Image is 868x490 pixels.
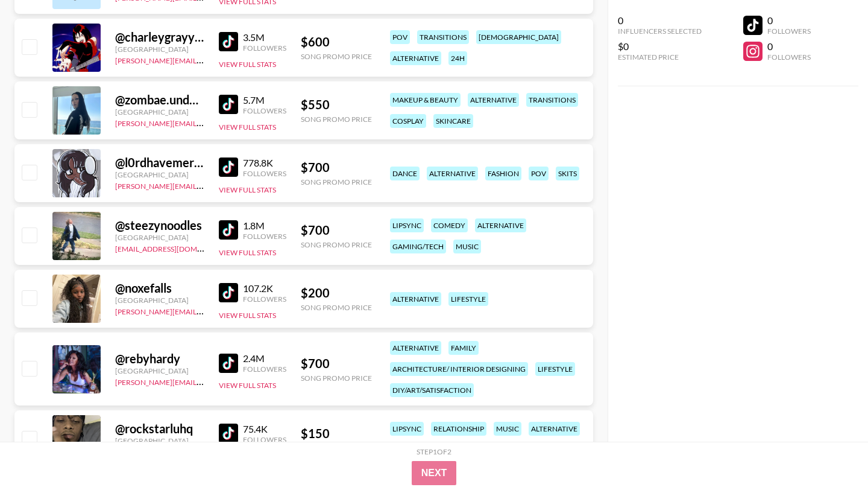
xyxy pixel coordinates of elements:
button: View Full Stats [219,381,276,390]
img: TikTok [219,32,238,51]
div: Step 1 of 2 [417,447,451,456]
div: lipsync [390,218,424,232]
div: $ 700 [301,160,372,175]
div: [GEOGRAPHIC_DATA] [115,436,204,445]
div: Followers [767,27,811,36]
div: 2.4M [243,352,286,364]
a: [PERSON_NAME][EMAIL_ADDRESS][DOMAIN_NAME] [115,54,294,65]
div: Song Promo Price [301,240,372,249]
div: alternative [475,218,526,232]
div: Followers [243,169,286,178]
div: Song Promo Price [301,115,372,124]
img: TikTok [219,95,238,114]
div: [GEOGRAPHIC_DATA] [115,233,204,242]
img: TikTok [219,220,238,240]
div: relationship [431,422,486,436]
div: $ 550 [301,97,372,112]
button: View Full Stats [219,185,276,194]
div: Followers [243,294,286,304]
img: TikTok [219,283,238,302]
button: Next [412,461,457,485]
div: lifestyle [535,362,575,376]
div: alternative [390,51,441,65]
div: [GEOGRAPHIC_DATA] [115,366,204,375]
div: dance [390,167,420,180]
div: 1.8M [243,220,286,232]
div: cosplay [390,114,426,128]
a: [EMAIL_ADDRESS][DOMAIN_NAME] [115,242,236,253]
div: $ 600 [301,34,372,49]
div: $ 700 [301,223,372,238]
iframe: Drift Widget Chat Controller [808,430,854,476]
div: [GEOGRAPHIC_DATA] [115,170,204,179]
div: @ zombae.undead [115,92,204,107]
div: Followers [243,106,286,115]
div: lifestyle [448,292,488,306]
div: 0 [618,14,702,27]
div: comedy [431,218,468,232]
div: 778.8K [243,157,286,169]
div: Song Promo Price [301,52,372,61]
div: skincare [433,114,473,128]
div: $ 200 [301,285,372,301]
div: 0 [767,14,811,27]
div: Song Promo Price [301,374,372,383]
div: lipsync [390,422,424,436]
div: pov [529,167,549,180]
img: TikTok [219,424,238,443]
a: [PERSON_NAME][EMAIL_ADDRESS][PERSON_NAME][PERSON_NAME][DOMAIN_NAME] [115,179,408,191]
div: gaming/tech [390,240,446,253]
div: alternative [468,93,519,107]
div: Followers [243,364,286,374]
div: music [494,422,521,436]
div: $0 [618,40,702,52]
div: @ charleygrayyyy [115,30,204,45]
button: View Full Stats [219,122,276,132]
div: [GEOGRAPHIC_DATA] [115,107,204,116]
button: View Full Stats [219,248,276,257]
div: skits [556,167,579,180]
div: alternative [390,292,441,306]
img: TikTok [219,157,238,177]
div: [GEOGRAPHIC_DATA] [115,45,204,54]
button: View Full Stats [219,311,276,320]
div: $ 150 [301,426,372,441]
div: fashion [485,167,521,180]
div: @ rebyhardy [115,351,204,366]
div: 3.5M [243,31,286,43]
div: 107.2K [243,282,286,294]
a: [PERSON_NAME][EMAIL_ADDRESS][DOMAIN_NAME] [115,375,294,387]
div: music [453,240,481,253]
div: @ steezynoodles [115,218,204,233]
div: Followers [767,52,811,62]
img: TikTok [219,354,238,373]
div: family [448,341,479,355]
div: diy/art/satisfaction [390,383,474,397]
div: alternative [529,422,580,436]
div: transitions [526,93,578,107]
div: transitions [417,30,469,44]
div: architecture/ interior designing [390,362,528,376]
div: @ rockstarluhq [115,421,204,436]
div: 0 [767,40,811,52]
div: @ l0rdhavemercii [115,155,204,170]
div: Estimated Price [618,52,702,62]
div: [DEMOGRAPHIC_DATA] [476,30,561,44]
div: @ noxefalls [115,281,204,296]
div: Followers [243,435,286,444]
a: [PERSON_NAME][EMAIL_ADDRESS][DOMAIN_NAME] [115,305,294,316]
div: [GEOGRAPHIC_DATA] [115,296,204,305]
div: $ 700 [301,356,372,371]
div: Influencers Selected [618,27,702,36]
div: Followers [243,232,286,241]
div: 75.4K [243,423,286,435]
div: alternative [427,167,478,180]
div: Song Promo Price [301,177,372,186]
div: pov [390,30,410,44]
div: alternative [390,341,441,355]
button: View Full Stats [219,60,276,69]
div: makeup & beauty [390,93,461,107]
div: Followers [243,43,286,52]
div: Song Promo Price [301,303,372,312]
div: 5.7M [243,94,286,106]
